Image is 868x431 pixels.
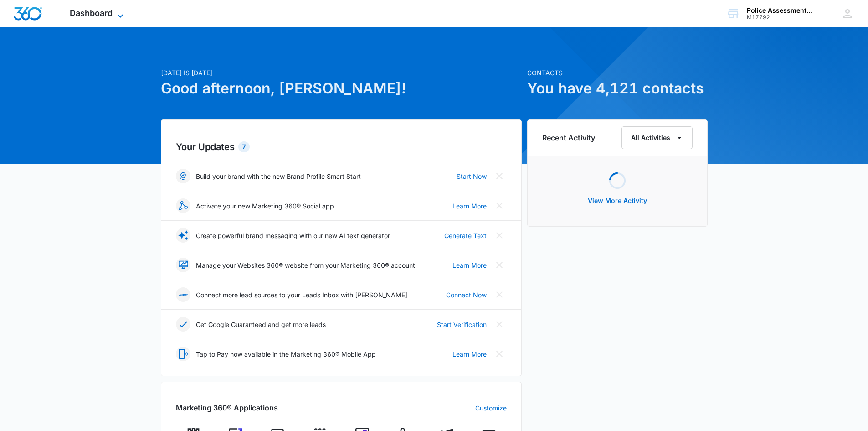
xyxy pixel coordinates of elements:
[437,320,487,329] a: Start Verification
[475,403,507,413] a: Customize
[492,317,507,332] button: Close
[196,290,407,300] p: Connect more lead sources to your Leads Inbox with [PERSON_NAME]
[176,402,278,413] h2: Marketing 360® Applications
[492,228,507,243] button: Close
[492,347,507,361] button: Close
[196,320,326,329] p: Get Google Guaranteed and get more leads
[161,68,522,78] p: [DATE] is [DATE]
[579,190,656,212] button: View More Activity
[446,290,487,300] a: Connect Now
[444,231,487,240] a: Generate Text
[542,132,595,143] h6: Recent Activity
[452,260,487,270] a: Learn More
[452,201,487,211] a: Learn More
[196,201,334,211] p: Activate your new Marketing 360® Social app
[196,171,361,181] p: Build your brand with the new Brand Profile Smart Start
[176,140,507,154] h2: Your Updates
[196,349,376,359] p: Tap to Pay now available in the Marketing 360® Mobile App
[492,198,507,213] button: Close
[747,14,813,21] div: account id
[492,287,507,302] button: Close
[527,78,708,99] h1: You have 4,121 contacts
[747,7,813,14] div: account name
[492,258,507,272] button: Close
[621,126,693,149] button: All Activities
[457,171,487,181] a: Start Now
[161,78,522,99] h1: Good afternoon, [PERSON_NAME]!
[196,260,415,270] p: Manage your Websites 360® website from your Marketing 360® account
[527,68,708,78] p: Contacts
[452,349,487,359] a: Learn More
[238,141,250,152] div: 7
[492,169,507,183] button: Close
[196,231,390,240] p: Create powerful brand messaging with our new AI text generator
[70,8,113,18] span: Dashboard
